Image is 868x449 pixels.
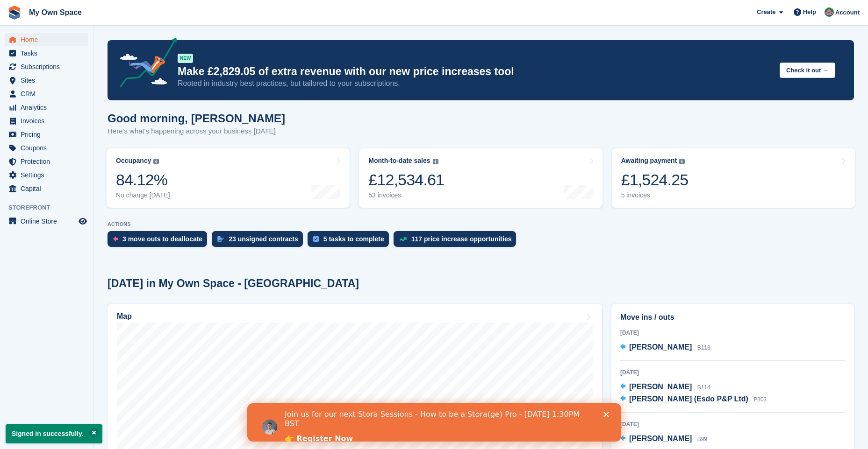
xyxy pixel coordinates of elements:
[116,157,151,165] div: Occupancy
[803,7,816,17] span: Help
[21,87,77,100] span: CRM
[5,114,88,127] a: menu
[620,342,710,354] a: [PERSON_NAME] B113
[122,235,202,243] div: 3 move outs to deallocate
[37,31,106,41] a: 👉 Register Now
[620,393,767,406] a: [PERSON_NAME] (Esdo P&P Ltd) P303
[5,128,88,141] a: menu
[308,231,394,252] a: 5 tasks to complete
[620,368,845,377] div: [DATE]
[108,112,285,125] h1: Good morning, [PERSON_NAME]
[359,148,602,208] a: Month-to-date sales £12,534.61 53 invoices
[399,237,407,241] img: price_increase_opportunities-93ffe204e8149a01c8c9dc8f82e8f89637d9d84a8eef4429ea346261dce0b2c0.svg
[753,396,767,403] span: P303
[5,87,88,100] a: menu
[621,191,689,199] div: 5 invoices
[6,424,102,443] p: Signed in successfully.
[113,236,118,242] img: move_outs_to_deallocate_icon-f764333ba52eb49d3ac5e1228854f67142a1ed5810a6f6cc68b1a99e826820c5.svg
[21,114,77,127] span: Invoices
[629,343,692,351] span: [PERSON_NAME]
[368,191,444,199] div: 53 invoices
[356,8,366,14] div: Close
[5,155,88,168] a: menu
[21,60,77,73] span: Subscriptions
[108,126,285,137] p: Here's what's happening across your business [DATE]
[780,63,835,78] button: Check it out →
[411,235,512,243] div: 117 price increase opportunities
[5,33,88,46] a: menu
[77,216,88,227] a: Preview store
[21,101,77,114] span: Analytics
[757,7,775,17] span: Create
[433,159,438,164] img: icon-info-grey-7440780725fd019a000dd9b08b2336e03edf1995a4989e88bcd33f0948082b44.svg
[21,141,77,154] span: Coupons
[835,8,860,17] span: Account
[21,182,77,195] span: Capital
[394,231,521,252] a: 117 price increase opportunities
[323,235,384,243] div: 5 tasks to complete
[117,312,132,321] h2: Map
[21,47,77,60] span: Tasks
[5,168,88,182] a: menu
[620,433,707,445] a: [PERSON_NAME] B99
[212,231,308,252] a: 23 unsigned contracts
[153,159,159,164] img: icon-info-grey-7440780725fd019a000dd9b08b2336e03edf1995a4989e88bcd33f0948082b44.svg
[8,203,93,212] span: Storefront
[178,65,772,78] p: Make £2,829.05 of extra revenue with our new price increases tool
[247,403,621,442] iframe: Intercom live chat banner
[21,33,77,46] span: Home
[620,329,845,337] div: [DATE]
[697,436,707,442] span: B99
[5,74,88,87] a: menu
[621,157,677,165] div: Awaiting payment
[178,54,193,63] div: NEW
[107,148,350,208] a: Occupancy 84.12% No change [DATE]
[313,236,319,242] img: task-75834270c22a3079a89374b754ae025e5fb1db73e45f91037f5363f120a921f8.svg
[368,170,444,189] div: £12,534.61
[629,395,748,403] span: [PERSON_NAME] (Esdo P&P Ltd)
[679,159,685,164] img: icon-info-grey-7440780725fd019a000dd9b08b2336e03edf1995a4989e88bcd33f0948082b44.svg
[629,383,692,391] span: [PERSON_NAME]
[368,157,430,165] div: Month-to-date sales
[697,384,710,391] span: B114
[5,182,88,195] a: menu
[21,128,77,141] span: Pricing
[108,221,854,227] p: ACTIONS
[116,191,170,199] div: No change [DATE]
[116,170,170,189] div: 84.12%
[620,420,845,428] div: [DATE]
[7,6,22,20] img: stora-icon-8386f47178a22dfd0bd8f6a31ec36ba5ce8667c1dd55bd0f319d3a0aa187defe.svg
[229,235,298,243] div: 23 unsigned contracts
[612,148,855,208] a: Awaiting payment £1,524.25 5 invoices
[5,215,88,228] a: menu
[5,47,88,60] a: menu
[825,7,834,17] img: Lucy Parry
[620,312,845,323] h2: Move ins / outs
[5,60,88,73] a: menu
[178,78,772,89] p: Rooted in industry best practices, but tailored to your subscriptions.
[108,277,359,290] h2: [DATE] in My Own Space - [GEOGRAPHIC_DATA]
[5,101,88,114] a: menu
[21,215,77,228] span: Online Store
[629,435,692,442] span: [PERSON_NAME]
[21,74,77,87] span: Sites
[21,168,77,182] span: Settings
[217,236,224,242] img: contract_signature_icon-13c848040528278c33f63329250d36e43548de30e8caae1d1a13099fd9432cc5.svg
[697,344,710,351] span: B113
[5,141,88,154] a: menu
[112,38,177,91] img: price-adjustments-announcement-icon-8257ccfd72463d97f412b2fc003d46551f7dbcb40ab6d574587a9cd5c0d94...
[620,381,710,393] a: [PERSON_NAME] B114
[21,155,77,168] span: Protection
[621,170,689,189] div: £1,524.25
[108,231,212,252] a: 3 move outs to deallocate
[25,5,86,20] a: My Own Space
